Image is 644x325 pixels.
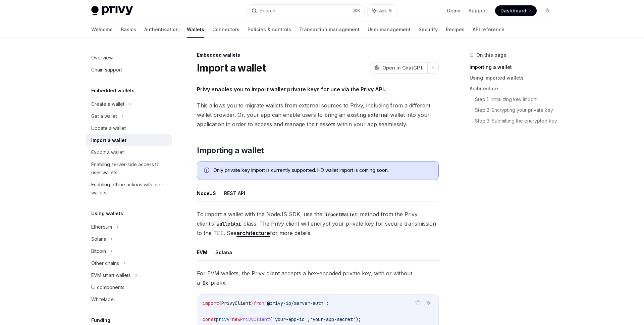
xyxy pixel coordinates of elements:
span: On this page [476,51,506,59]
a: Enabling server-side access to user wallets [86,158,172,179]
div: Create a wallet [91,100,124,108]
span: PrivyClient [240,316,270,322]
a: Export a wallet [86,146,172,158]
a: Enabling offline actions with user wallets [86,179,172,199]
span: ( [270,316,272,322]
span: Importing a wallet [197,145,264,156]
svg: Info [204,168,211,174]
a: Using imported wallets [470,73,558,83]
span: ⌘ K [353,8,360,13]
a: architecture [236,230,270,237]
span: import [203,300,219,306]
span: '@privy-io/server-auth' [264,300,326,306]
div: Overview [91,54,113,62]
div: Bitcoin [91,247,106,255]
a: Step 2: Encrypting your private key [475,105,558,115]
button: Toggle dark mode [542,5,553,16]
h1: Import a wallet [197,62,266,74]
a: Demo [447,7,461,14]
img: light logo [91,6,133,15]
code: importWallet [322,211,360,218]
div: Update a wallet [91,124,126,132]
span: To import a wallet with the NodeJS SDK, use the method from the Privy client’s class. The Privy c... [197,210,439,238]
code: walletApi [214,220,244,228]
span: = [229,316,232,322]
button: Solana [215,244,232,260]
a: API reference [473,21,504,38]
a: Architecture [470,83,558,94]
code: 0x [200,279,211,287]
div: Whitelabel [91,295,115,304]
h5: Embedded wallets [91,87,135,95]
a: Recipes [446,21,465,38]
div: Only private key import is currently supported. HD wallet import is coming soon. [213,167,432,174]
a: User management [368,21,411,38]
button: REST API [224,185,245,201]
button: Search...⌘K [247,5,364,17]
a: Welcome [91,21,113,38]
a: Importing a wallet [470,62,558,73]
a: Whitelabel [86,293,172,306]
div: Chain support [91,66,122,74]
button: Ask AI [368,5,397,17]
span: This allows you to migrate wallets from external sources to Privy, including from a different wal... [197,101,439,129]
a: Wallets [187,21,204,38]
div: Enabling server-side access to user wallets [91,160,168,177]
a: Authentication [144,21,179,38]
a: Dashboard [495,5,537,16]
a: Policies & controls [248,21,291,38]
div: Ethereum [91,223,112,231]
span: , [307,316,310,322]
div: Import a wallet [91,136,126,144]
a: Security [419,21,438,38]
a: Update a wallet [86,122,172,134]
span: ; [326,300,329,306]
span: Open in ChatGPT [382,64,423,71]
button: Copy the contents from the code block [414,298,422,307]
span: ); [356,316,361,322]
span: new [232,316,240,322]
button: Ask AI [424,298,433,307]
span: Dashboard [500,7,526,14]
a: Step 3: Submitting the encrypted key [475,115,558,126]
span: { [219,300,221,306]
span: const [203,316,216,322]
div: Other chains [91,259,119,267]
div: Enabling offline actions with user wallets [91,181,168,197]
a: Step 1. Initializing key import [475,94,558,105]
a: Support [469,7,487,14]
div: Solana [91,235,106,243]
button: Open in ChatGPT [370,62,427,74]
span: } [251,300,254,306]
a: Chain support [86,64,172,76]
div: Export a wallet [91,148,124,156]
a: Connectors [212,21,239,38]
span: privy [216,316,229,322]
span: from [254,300,264,306]
h5: Using wallets [91,210,123,218]
span: 'your-app-id' [272,316,307,322]
div: Search... [260,7,278,15]
a: UI components [86,281,172,293]
div: UI components [91,283,124,291]
button: NodeJS [197,185,216,201]
h5: Funding [91,316,110,324]
span: . [197,85,439,94]
span: Ask AI [379,7,392,14]
a: Import a wallet [86,134,172,146]
div: Embedded wallets [197,52,439,58]
span: 'your-app-secret' [310,316,356,322]
span: For EVM wallets, the Privy client accepts a hex-encoded private key, with or without a prefix. [197,269,439,287]
div: Get a wallet [91,112,117,120]
span: PrivyClient [221,300,251,306]
a: Transaction management [299,21,360,38]
button: EVM [197,244,207,260]
div: EVM smart wallets [91,271,131,279]
a: Overview [86,52,172,64]
a: Basics [121,21,136,38]
strong: Privy enables you to import wallet private keys for use via the Privy API. [197,86,385,93]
